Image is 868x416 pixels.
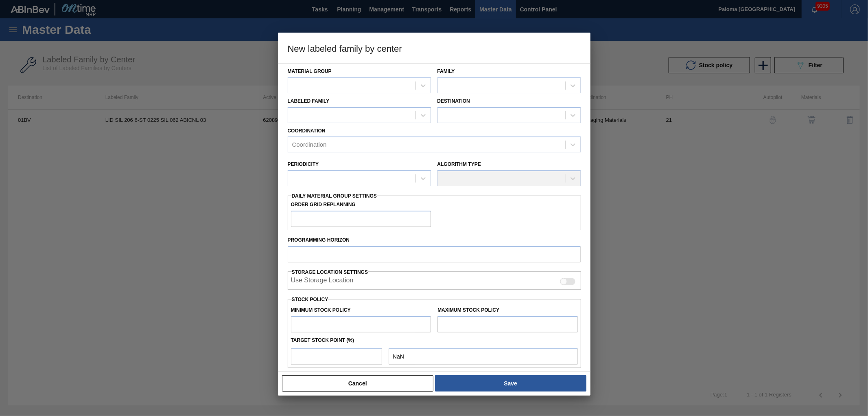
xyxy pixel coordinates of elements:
div: Coordination [292,141,327,148]
label: When enabled, the system will display stocks from different storage locations. [291,277,354,286]
button: Cancel [282,375,434,392]
label: Order Grid Replanning [291,199,431,211]
label: Maximum Stock Policy [437,307,499,313]
button: Save [435,375,586,392]
span: Daily Material Group Settings [292,193,377,199]
label: Algorithm Type [437,161,481,167]
label: Periodicity [288,161,319,167]
h3: New labeled family by center [278,33,590,64]
span: Storage Location Settings [292,269,368,275]
label: Material Group [288,68,332,74]
label: Labeled Family [288,98,330,104]
label: Target Stock Point (%) [291,337,354,343]
label: Stock Policy [292,297,328,302]
label: Coordination [288,128,326,134]
label: Programming Horizon [288,234,581,246]
label: Family [437,68,455,74]
label: Destination [437,98,470,104]
label: Minimum Stock Policy [291,307,351,313]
